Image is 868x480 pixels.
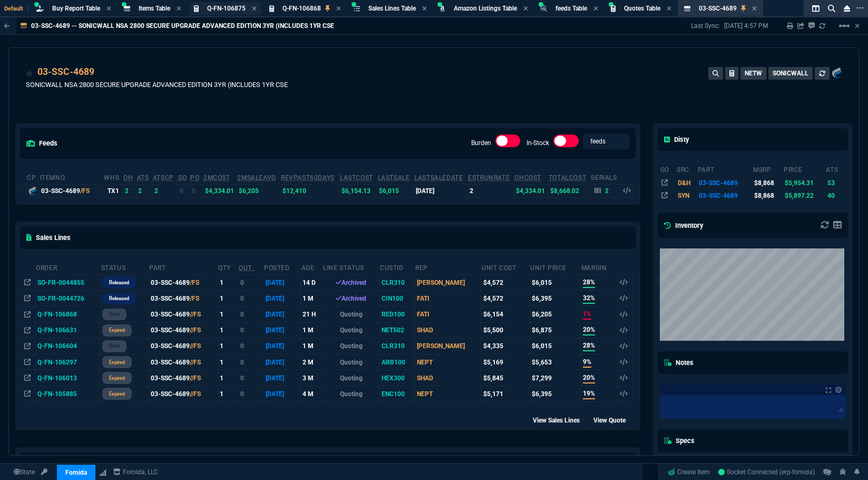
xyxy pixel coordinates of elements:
[740,67,766,80] button: NETW
[35,322,100,338] td: Q-FN-106631
[24,295,31,302] nx-icon: Open In Opposite Panel
[109,279,129,287] p: Released
[301,260,323,275] th: age
[530,275,581,291] td: $6,015
[280,184,339,197] td: $12,410
[483,373,528,383] div: $5,845
[238,354,264,370] td: 0
[590,169,621,185] th: Serials
[368,5,416,12] span: Sales Lines Table
[35,275,100,291] td: SO-FR-0044855
[664,358,694,368] h5: Notes
[514,174,541,181] abbr: Avg Cost of Inventory on-hand
[549,174,586,181] abbr: Total Cost of Units on Hand
[379,291,415,306] td: CIN100
[26,80,288,90] p: SONICWALL NSA 2800 SECURE UPGRADE ADVANCED EDITION 3YR (INCLUDES 1YR CSE
[26,233,71,243] h5: Sales Lines
[24,279,31,286] nx-icon: Open In Opposite Panel
[4,5,28,12] span: Default
[752,5,757,13] nx-icon: Close Tab
[605,187,609,195] p: 2
[152,184,178,197] td: 2
[783,189,825,202] td: $5,897.22
[415,291,481,306] td: FATI
[483,325,528,335] div: $5,500
[26,169,40,185] th: cp
[24,375,31,382] nx-icon: Open In Opposite Panel
[35,291,100,306] td: SO-FR-0044726
[190,342,201,350] span: //FS
[35,370,100,386] td: Q-FN-106013
[190,295,199,302] span: /FS
[377,184,414,197] td: $6,015
[325,310,377,319] p: Quoting
[24,390,31,398] nx-icon: Open In Opposite Panel
[301,306,323,322] td: 21 H
[264,354,301,370] td: [DATE]
[139,5,170,12] span: Items Table
[808,2,824,15] nx-icon: Split Panels
[301,370,323,386] td: 3 M
[109,294,129,303] p: Released
[583,373,595,383] span: 20%
[530,306,581,322] td: $6,205
[530,260,581,275] th: Unit Price
[325,294,377,303] div: Archived
[483,278,528,287] div: $4,572
[583,357,591,368] span: 9%
[340,174,373,181] abbr: The last purchase cost from PO Order
[110,467,161,477] a: msbcCompanyName
[325,373,377,383] p: Quoting
[664,135,689,145] h5: Disty
[379,354,415,370] td: ARB100
[753,176,783,189] td: $8,868
[718,468,815,476] span: Socket Connected (erp-fornida)
[415,275,481,291] td: [PERSON_NAME]
[660,161,676,176] th: go
[38,467,51,477] a: API TOKEN
[190,359,201,366] span: //FS
[252,5,257,13] nx-icon: Close Tab
[583,325,595,335] span: 20%
[583,293,595,304] span: 32%
[415,370,481,386] td: SHAD
[768,67,813,80] button: SONICWALL
[415,260,481,275] th: Rep
[177,5,181,13] nx-icon: Close Tab
[414,174,463,181] abbr: The date of the last SO Inv price. No time limit. (ignore zeros)
[37,65,94,79] a: 03-SSC-4689
[218,322,238,338] td: 1
[207,5,246,12] span: Q-FN-106875
[264,386,301,402] td: [DATE]
[676,161,697,176] th: src
[149,291,218,306] td: 03-SSC-4689
[415,354,481,370] td: NEPT
[471,139,491,147] label: Burden
[238,322,264,338] td: 0
[783,161,825,176] th: price
[35,260,100,275] th: Order
[239,264,255,272] abbr: Outstanding (To Ship)
[583,389,595,399] span: 19%
[825,161,846,176] th: ats
[530,291,581,306] td: $6,395
[483,389,528,399] div: $5,171
[237,174,276,181] abbr: Avg Sale from SO invoices for 2 months
[855,22,860,30] a: Hide Workbench
[238,306,264,322] td: 0
[664,436,695,446] h5: Specs
[35,354,100,370] td: Q-FN-106297
[483,358,528,367] div: $5,169
[281,174,335,181] abbr: Total revenue past 60 days
[264,306,301,322] td: [DATE]
[468,174,510,181] abbr: Total sales within a 30 day window based on last time there was inventory
[149,260,218,275] th: Part
[178,174,187,181] abbr: Total units on open Sales Orders
[664,220,703,231] h5: Inventory
[35,386,100,402] td: Q-FN-105885
[238,386,264,402] td: 0
[190,311,201,318] span: //FS
[581,260,618,275] th: Margin
[190,390,201,398] span: //FS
